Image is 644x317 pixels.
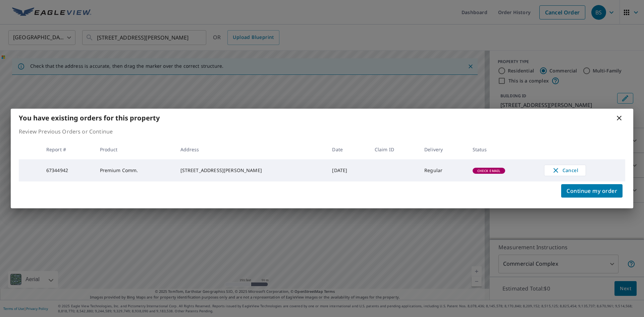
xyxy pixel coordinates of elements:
[95,159,175,181] td: Premium Comm.
[175,140,327,159] th: Address
[567,186,617,196] span: Continue my order
[551,166,579,174] span: Cancel
[180,167,322,174] div: [STREET_ADDRESS][PERSON_NAME]
[41,140,95,159] th: Report #
[419,159,467,181] td: Regular
[467,140,539,159] th: Status
[41,159,95,181] td: 67344942
[19,127,625,136] p: Review Previous Orders or Continue
[19,113,160,122] b: You have existing orders for this property
[327,140,369,159] th: Date
[473,168,505,173] span: Check Email
[419,140,467,159] th: Delivery
[561,184,623,198] button: Continue my order
[327,159,369,181] td: [DATE]
[95,140,175,159] th: Product
[544,165,586,176] button: Cancel
[369,140,419,159] th: Claim ID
